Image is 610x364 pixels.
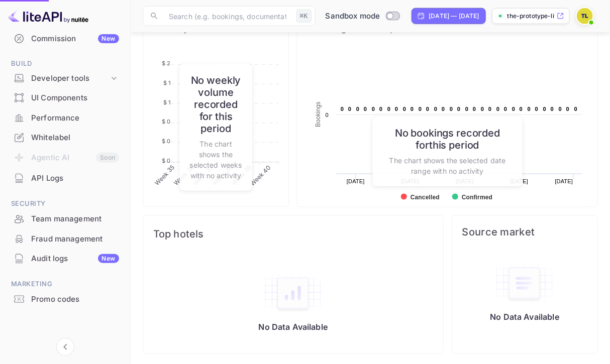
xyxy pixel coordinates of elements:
text: 0 [504,106,507,112]
span: Marketing [6,279,124,290]
tspan: $ 0 [162,138,170,145]
a: Fraud management [6,229,124,248]
h6: No bookings recorded for this period [382,127,512,151]
p: No Data Available [259,322,328,332]
text: 0 [488,106,491,112]
div: Performance [6,108,124,128]
text: 0 [457,106,460,112]
img: empty-state-table.svg [494,262,555,304]
text: 0 [364,106,367,112]
div: Team management [6,209,124,229]
text: 0 [434,106,437,112]
div: API Logs [31,173,119,184]
text: 0 [326,112,329,118]
div: API Logs [6,169,124,188]
a: Audit logsNew [6,249,124,268]
div: Fraud management [31,233,119,245]
text: 0 [450,106,453,112]
text: 0 [411,106,414,112]
div: Promo codes [6,290,124,309]
text: 0 [535,106,538,112]
span: Top hotels [153,226,433,242]
text: 0 [419,106,422,112]
text: 0 [473,106,476,112]
text: 0 [403,106,406,112]
div: Commission [31,33,119,45]
text: 0 [341,106,344,112]
tspan: $ 1 [163,99,170,106]
span: Build [6,58,124,69]
div: New [98,254,119,263]
div: Whitelabel [6,128,124,148]
text: 0 [574,106,577,112]
text: Bookings [315,102,322,128]
tspan: Week 35 [153,164,176,187]
text: 0 [566,106,569,112]
tspan: $ 1 [163,79,170,86]
a: UI Components [6,88,124,107]
text: 0 [348,106,351,112]
text: 0 [442,106,445,112]
text: 0 [387,106,390,112]
p: The chart shows the selected weeks with no activity [189,139,242,181]
text: Confirmed [462,194,492,201]
a: Promo codes [6,290,124,308]
div: Promo codes [31,294,119,305]
div: Fraud management [6,229,124,249]
text: 0 [520,106,523,112]
text: 0 [481,106,484,112]
text: 0 [559,106,562,112]
div: Switch to Production mode [322,11,403,22]
p: The chart shows the selected date range with no activity [382,155,512,176]
text: 0 [551,106,554,112]
div: UI Components [6,88,124,108]
p: the-prototype-live-[PERSON_NAME]... [507,12,555,21]
div: Performance [31,112,119,124]
text: 0 [426,106,429,112]
text: 0 [372,106,375,112]
tspan: $ 0 [162,157,170,164]
div: New [98,34,119,43]
a: CommissionNew [6,29,124,48]
div: ⌘K [296,10,312,23]
h6: No weekly volume recorded for this period [189,74,242,135]
span: Sandbox mode [326,11,380,22]
text: 0 [496,106,499,112]
img: THE PROTOTYPE LIVE [577,8,593,24]
a: Whitelabel [6,128,124,147]
text: 0 [543,106,546,112]
text: [DATE] [511,178,529,184]
text: 0 [356,106,359,112]
button: Collapse navigation [56,338,74,356]
text: 0 [465,106,468,112]
input: Search (e.g. bookings, documentation) [163,6,292,26]
div: Whitelabel [31,132,119,144]
div: UI Components [31,92,119,104]
img: empty-state-table2.svg [263,272,323,314]
tspan: $ 0 [162,118,170,126]
a: API Logs [6,169,124,187]
span: Security [6,198,124,209]
text: Cancelled [411,194,440,201]
div: CommissionNew [6,29,124,49]
a: Performance [6,108,124,127]
text: [DATE] [347,178,365,184]
text: 0 [512,106,515,112]
text: 0 [379,106,382,112]
div: Developer tools [31,73,109,84]
div: Team management [31,213,119,225]
tspan: Week 40 [249,164,272,187]
div: Audit logsNew [6,249,124,269]
div: Developer tools [6,70,124,87]
text: 0 [395,106,398,112]
text: 0 [528,106,531,112]
div: [DATE] — [DATE] [429,12,479,21]
a: Team management [6,209,124,228]
p: No Data Available [490,312,560,322]
div: Audit logs [31,253,119,265]
tspan: $ 2 [162,60,170,67]
span: Source market [462,226,587,238]
img: LiteAPI logo [8,8,88,24]
text: [DATE] [555,178,573,184]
